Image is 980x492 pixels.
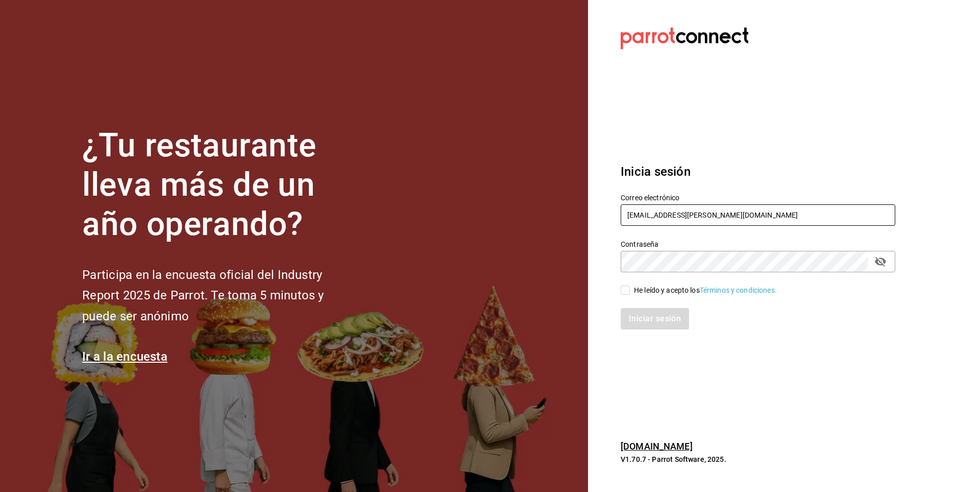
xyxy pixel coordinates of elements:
a: [DOMAIN_NAME] [621,441,693,452]
a: Términos y condiciones. [700,286,777,294]
h2: Participa en la encuesta oficial del Industry Report 2025 de Parrot. Te toma 5 minutos y puede se... [82,265,358,327]
label: Contraseña [621,241,895,248]
input: Ingresa tu correo electrónico [621,204,895,226]
button: passwordField [872,253,889,270]
div: He leído y acepto los [634,285,777,296]
label: Correo electrónico [621,194,895,201]
h1: ¿Tu restaurante lleva más de un año operando? [82,126,358,244]
h3: Inicia sesión [621,162,895,181]
a: Ir a la encuesta [82,349,167,364]
p: V1.70.7 - Parrot Software, 2025. [621,454,895,464]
